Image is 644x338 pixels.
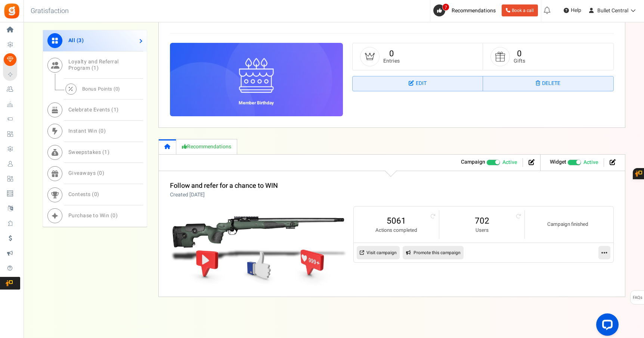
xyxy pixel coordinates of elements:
[514,58,525,64] small: Gifts
[502,159,517,166] span: Active
[483,76,613,91] a: Delete
[100,127,104,135] span: 0
[99,169,102,177] span: 0
[112,212,116,219] span: 0
[68,148,110,156] span: Sweepstakes ( )
[544,158,604,167] li: Widget activated
[532,221,603,228] small: Campaign finished
[68,106,119,114] span: Celebrate Events ( )
[104,148,108,156] span: 1
[82,85,120,92] span: Bonus Points ( )
[433,4,499,16] a: 7 Recommendations
[353,76,483,91] a: Edit
[383,58,400,64] small: Entries
[550,158,566,166] strong: Widget
[357,246,400,259] a: Visit campaign
[461,158,485,166] strong: Campaign
[569,7,581,14] span: Help
[68,212,118,219] span: Purchase to Win ( )
[452,7,496,15] span: Recommendations
[176,139,237,154] a: Recommendations
[114,106,117,114] span: 1
[3,3,20,19] img: Gratisfaction
[115,85,118,92] span: 0
[170,191,278,199] p: Created [DATE]
[361,215,431,227] a: 5061
[389,48,394,60] a: 0
[94,190,97,198] span: 0
[583,159,598,166] span: Active
[68,58,119,72] span: Loyalty and Referral Program ( )
[78,37,82,44] span: 3
[403,246,464,259] a: Promote this campaign
[361,227,431,234] small: Actions completed
[561,4,584,16] a: Help
[442,3,449,11] span: 7
[447,227,517,234] small: Users
[170,181,278,191] a: Follow and refer for a chance to WIN
[68,37,84,44] span: All ( )
[68,127,106,135] span: Instant Win ( )
[233,101,279,105] h6: Member Birthday
[517,48,521,60] a: 0
[632,291,643,305] span: FAQs
[93,64,97,72] span: 1
[68,190,99,198] span: Contests ( )
[68,169,105,177] span: Giveaways ( )
[22,4,77,19] h3: Gratisfaction
[447,215,517,227] a: 702
[597,7,628,15] span: Bullet Central
[502,4,538,16] a: Book a call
